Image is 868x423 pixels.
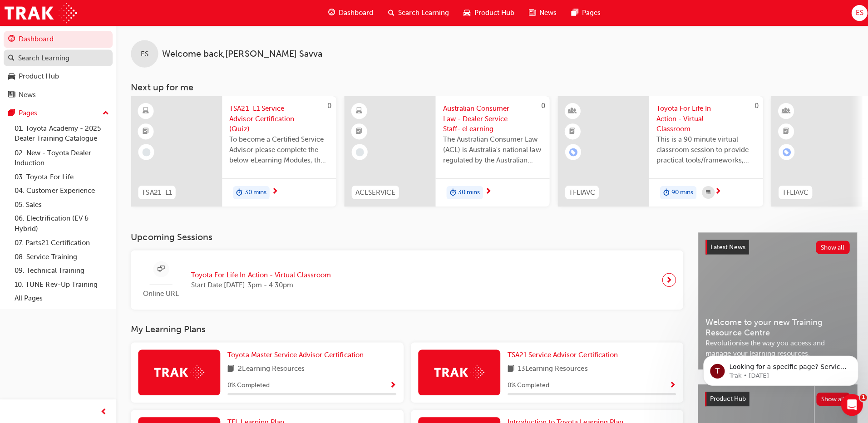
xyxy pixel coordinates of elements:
span: Show Progress [666,380,673,388]
span: book-icon [505,362,512,373]
span: 0 [326,101,330,109]
span: Australian Consumer Law - Dealer Service Staff- eLearning Module [441,103,540,134]
span: next-icon [663,272,670,285]
span: learningRecordVerb_NONE-icon [142,148,150,156]
a: 01. Toyota Academy - 2025 Dealer Training Catalogue [11,121,112,145]
span: learningResourceType_INSTRUCTOR_LED-icon [779,105,786,117]
span: Dashboard [337,8,372,18]
span: TFLIAVC [779,187,805,197]
span: 30 mins [243,187,265,197]
span: next-icon [483,187,489,195]
span: learningRecordVerb_ENROLL-icon [567,148,575,156]
span: Welcome to your new Training Resource Centre [702,316,846,336]
button: Show Progress [666,378,673,389]
span: learningResourceType_ELEARNING-icon [355,105,361,117]
span: 13 Learning Resources [516,362,585,373]
a: Latest NewsShow allWelcome to your new Training Resource CentreRevolutionise the way you access a... [695,231,853,368]
span: Welcome back , [PERSON_NAME] Savva [161,49,321,59]
span: car-icon [462,7,469,19]
span: TSA21_L1 [141,187,171,197]
a: Online URLToyota For Life In Action - Virtual ClassroomStart Date:[DATE] 3pm - 4:30pm [138,256,673,301]
span: This is a 90 minute virtual classroom session to provide practical tools/frameworks, behaviours a... [653,134,752,165]
div: News [19,89,36,100]
a: Product Hub [4,68,112,84]
span: up-icon [102,107,108,119]
span: The Australian Consumer Law (ACL) is Australia's national law regulated by the Australian Competi... [441,134,540,165]
span: TSA21_L1 Service Advisor Certification (Quiz) [228,103,327,134]
span: calendar-icon [703,186,707,197]
img: Trak [153,364,203,378]
span: To become a Certified Service Advisor please complete the below eLearning Modules, the Service Ad... [228,134,327,165]
span: TFLIAVC [566,187,592,197]
span: learningResourceType_INSTRUCTOR_LED-icon [567,105,573,117]
span: sessionType_ONLINE_URL-icon [157,262,164,274]
h3: Upcoming Sessions [130,231,680,241]
a: Latest NewsShow all [702,239,846,253]
span: ES [852,8,859,18]
span: Toyota Master Service Advisor Certification [227,349,362,357]
span: booktick-icon [567,125,573,137]
span: 0 % Completed [505,379,547,389]
a: All Pages [11,290,112,304]
iframe: Intercom notifications message [686,335,868,398]
a: TSA21 Service Advisor Certification [505,348,619,359]
a: news-iconNews [519,4,562,22]
span: 90 mins [668,187,690,197]
h3: My Learning Plans [130,323,680,333]
span: booktick-icon [142,125,148,137]
span: learningResourceType_ELEARNING-icon [142,105,148,117]
div: Product Hub [19,71,59,81]
span: Toyota For Life In Action - Virtual Classroom [653,103,752,134]
span: Toyota For Life In Action - Virtual Classroom [190,269,330,279]
a: 08. Service Training [11,249,112,263]
span: duration-icon [448,186,454,198]
span: Start Date: [DATE] 3pm - 4:30pm [190,279,330,289]
span: 0 [538,101,542,109]
span: news-icon [8,91,15,99]
span: 2 Learning Resources [237,362,303,373]
span: next-icon [711,187,718,195]
span: Pages [579,8,598,18]
img: Trak [432,364,482,378]
a: pages-iconPages [562,4,605,22]
a: 06. Electrification (EV & Hybrid) [11,211,112,235]
span: booktick-icon [355,125,361,137]
span: 1 [856,392,863,399]
a: 02. New - Toyota Dealer Induction [11,145,112,169]
span: duration-icon [235,186,242,198]
button: Show Progress [388,378,395,389]
span: learningRecordVerb_ENROLL-icon [779,148,787,156]
a: Search Learning [4,49,112,66]
button: Show all [812,240,846,253]
a: 03. Toyota For Life [11,169,112,183]
a: 09. Technical Training [11,262,112,276]
a: Dashboard [4,31,112,48]
span: Product Hub [472,8,512,18]
a: 07. Parts21 Certification [11,235,112,249]
span: TSA21 Service Advisor Certification [505,349,615,357]
button: Pages [4,104,112,121]
span: Latest News [707,242,742,250]
span: duration-icon [660,186,666,198]
div: Search Learning [18,53,69,63]
a: car-iconProduct Hub [454,4,519,22]
a: 10. TUNE Rev-Up Training [11,276,112,290]
span: ACLSERVICE [354,187,394,197]
iframe: Intercom live chat [837,392,859,414]
div: Pages [19,108,37,118]
span: car-icon [8,72,15,80]
span: news-icon [527,7,533,19]
span: Search Learning [396,8,447,18]
a: 0ACLSERVICEAustralian Consumer Law - Dealer Service Staff- eLearning ModuleThe Australian Consume... [343,96,547,206]
a: Trak [5,3,77,23]
span: prev-icon [100,405,107,416]
span: News [537,8,554,18]
span: ES [140,49,148,59]
span: 0 % Completed [227,379,268,389]
span: book-icon [227,362,233,373]
a: 0TSA21_L1TSA21_L1 Service Advisor Certification (Quiz)To become a Certified Service Advisor pleas... [130,96,335,206]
